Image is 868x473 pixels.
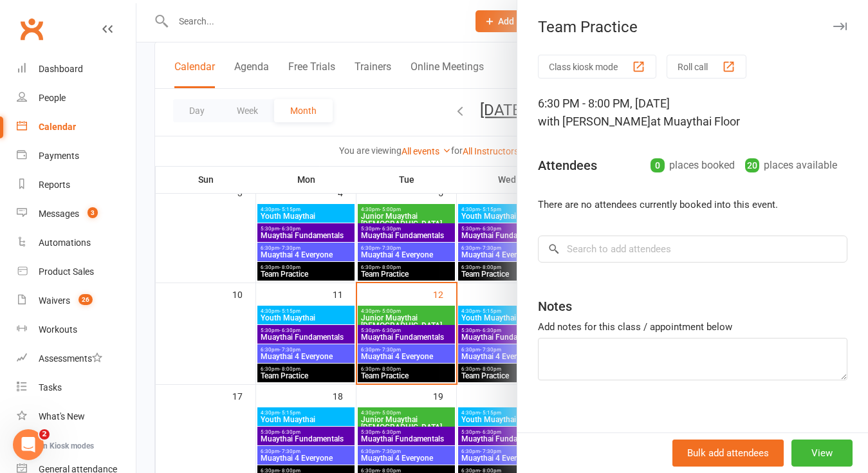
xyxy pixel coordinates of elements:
div: Attendees [538,156,597,174]
a: Assessments [17,344,136,373]
div: Messages [39,209,79,219]
a: Tasks [17,373,136,402]
div: 0 [651,158,665,172]
div: Workouts [39,324,77,335]
a: Workouts [17,315,136,344]
a: People [17,84,136,113]
span: with [PERSON_NAME] [538,115,651,128]
div: 20 [745,158,759,172]
span: 26 [78,294,93,305]
a: Messages 3 [17,199,136,228]
a: Reports [17,171,136,199]
div: Dashboard [39,64,83,74]
div: Team Practice [517,18,868,36]
a: What's New [17,402,136,431]
div: Tasks [39,382,62,393]
div: People [39,93,66,103]
div: places booked [651,156,735,174]
button: Bulk add attendees [672,440,784,467]
div: places available [745,156,837,174]
div: Add notes for this class / appointment below [538,319,847,335]
div: Waivers [39,295,70,306]
a: Payments [17,142,136,171]
iframe: Intercom live chat [13,429,44,460]
div: Reports [39,180,70,190]
a: Automations [17,228,136,257]
div: Assessments [39,353,102,364]
div: 6:30 PM - 8:00 PM, [DATE] [538,95,847,131]
a: Calendar [17,113,136,142]
div: Payments [39,151,79,161]
span: 2 [39,429,50,440]
a: Product Sales [17,257,136,286]
li: There are no attendees currently booked into this event. [538,197,847,212]
a: Waivers 26 [17,286,136,315]
div: What's New [39,411,85,422]
div: Calendar [39,122,76,132]
div: Notes [538,297,572,315]
input: Search to add attendees [538,236,847,263]
div: Automations [39,237,91,248]
div: Product Sales [39,266,94,277]
button: View [791,440,853,467]
span: at Muaythai Floor [651,115,740,128]
a: Dashboard [17,55,136,84]
button: Roll call [667,55,746,79]
span: 3 [88,207,98,218]
button: Class kiosk mode [538,55,656,79]
a: Clubworx [15,13,48,45]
